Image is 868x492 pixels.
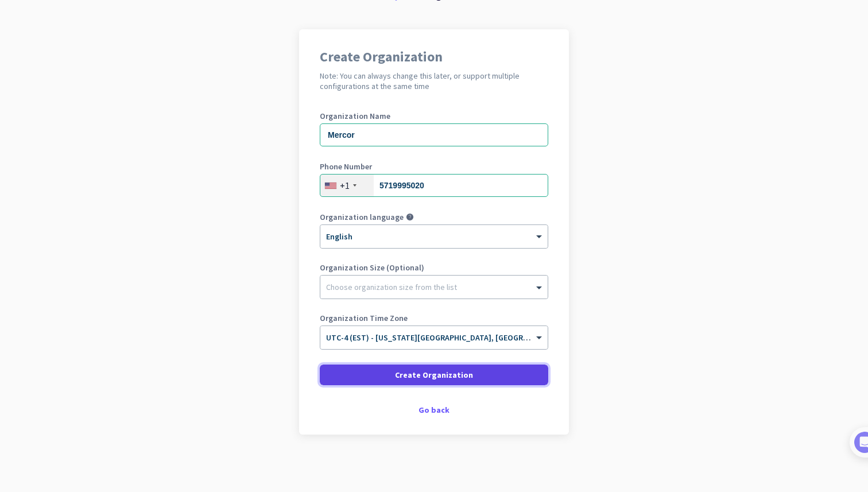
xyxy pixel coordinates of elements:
[320,406,548,414] div: Go back
[320,174,548,197] input: 201-555-0123
[320,314,548,322] label: Organization Time Zone
[340,180,350,191] div: +1
[320,264,548,272] label: Organization Size (Optional)
[395,369,473,381] span: Create Organization
[320,213,404,221] label: Organization language
[320,123,548,146] input: What is the name of your organization?
[406,213,414,221] i: help
[320,112,548,120] label: Organization Name
[320,162,548,171] label: Phone Number
[320,365,548,385] button: Create Organization
[320,50,548,64] h1: Create Organization
[320,71,548,91] h2: Note: You can always change this later, or support multiple configurations at the same time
